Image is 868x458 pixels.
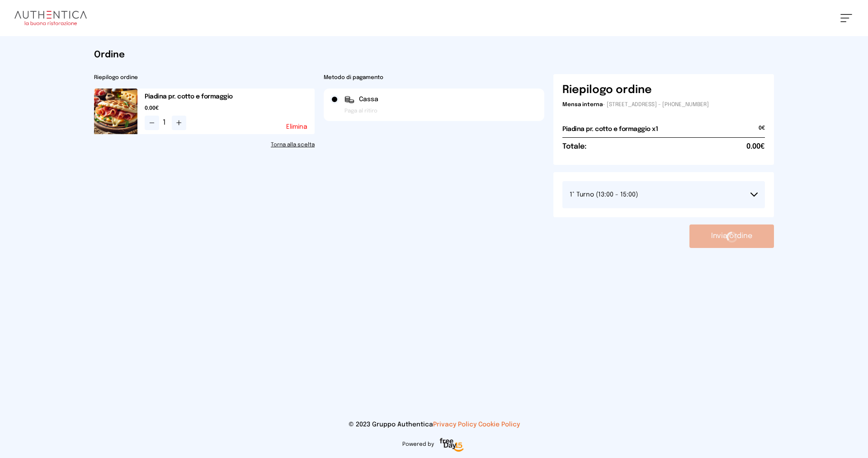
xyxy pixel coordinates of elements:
span: 0€ [759,125,765,137]
h6: Riepilogo ordine [562,83,652,98]
img: logo-freeday.3e08031.png [438,436,466,454]
span: Cassa [359,95,378,104]
span: 1 [163,117,168,128]
span: 0.00€ [145,105,315,112]
h2: Riepilogo ordine [94,74,315,81]
span: 1° Turno (13:00 - 15:00) [570,192,638,198]
span: Paga al ritiro [344,107,377,115]
a: Torna alla scelta [94,141,315,149]
p: © 2023 Gruppo Authentica [14,420,854,429]
span: Mensa interna [562,102,603,107]
span: 0.00€ [746,141,765,152]
button: Elimina [286,124,307,130]
img: logo.8f33a47.png [14,11,87,25]
a: Privacy Policy [433,421,476,428]
button: 1° Turno (13:00 - 15:00) [562,181,765,208]
h6: Totale: [562,141,586,152]
p: - [STREET_ADDRESS] - [PHONE_NUMBER] [562,101,765,108]
h2: Piadina pr. cotto e formaggio x1 [562,125,658,134]
h2: Piadina pr. cotto e formaggio [145,92,315,101]
h2: Metodo di pagamento [324,74,544,81]
h1: Ordine [94,49,774,61]
a: Cookie Policy [478,421,520,428]
span: Powered by [402,441,434,448]
img: media [94,89,137,134]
